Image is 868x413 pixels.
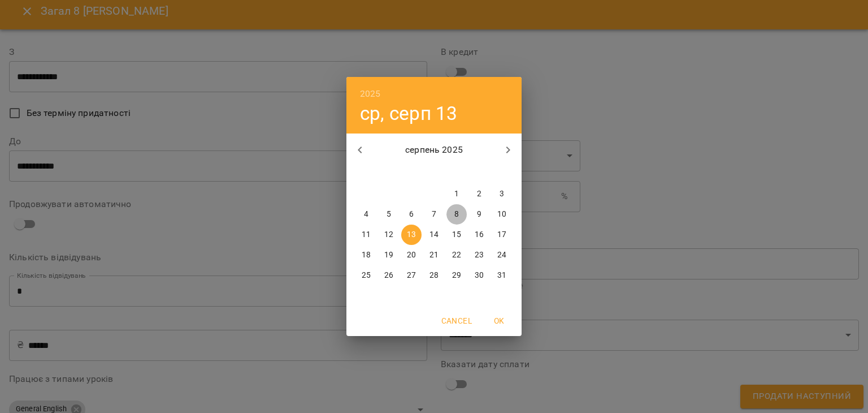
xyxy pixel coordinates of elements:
button: 15 [446,225,467,245]
p: 12 [384,229,393,240]
button: 2025 [360,86,381,102]
button: 9 [469,204,489,225]
p: 2 [477,188,481,200]
button: 8 [446,204,467,225]
span: чт [424,167,444,178]
button: 12 [379,225,399,245]
button: 24 [492,245,512,265]
button: 5 [379,204,399,225]
p: 25 [362,270,371,281]
span: Cancel [441,314,472,328]
p: 24 [497,249,506,261]
span: пн [356,167,376,178]
p: 11 [362,229,371,240]
p: 9 [477,209,481,220]
button: 19 [379,245,399,265]
span: пт [446,167,467,178]
p: 7 [432,209,436,220]
button: ср, серп 13 [360,102,458,125]
button: 31 [492,265,512,286]
p: 3 [500,188,504,200]
button: 20 [401,245,422,265]
button: 25 [356,265,376,286]
span: ср [401,167,422,178]
span: вт [379,167,399,178]
button: 1 [446,184,467,204]
p: 17 [497,229,506,240]
p: 13 [407,229,416,240]
span: сб [469,167,489,178]
p: 18 [362,249,371,261]
button: 2 [469,184,489,204]
p: 28 [429,270,439,281]
p: 27 [407,270,416,281]
p: 1 [454,188,459,200]
p: 16 [475,229,484,240]
p: 30 [475,270,484,281]
button: 16 [469,225,489,245]
p: 14 [429,229,439,240]
p: 8 [454,209,459,220]
button: 26 [379,265,399,286]
button: 23 [469,245,489,265]
button: 18 [356,245,376,265]
p: 5 [387,209,391,220]
button: 4 [356,204,376,225]
button: 10 [492,204,512,225]
span: нд [492,167,512,178]
button: 27 [401,265,422,286]
button: 22 [446,245,467,265]
button: 13 [401,225,422,245]
button: 3 [492,184,512,204]
p: 19 [384,249,393,261]
button: 6 [401,204,422,225]
button: 30 [469,265,489,286]
button: 28 [424,265,444,286]
p: 20 [407,249,416,261]
p: 29 [452,270,461,281]
p: 6 [409,209,414,220]
p: 10 [497,209,506,220]
button: Cancel [437,311,476,331]
button: 17 [492,225,512,245]
p: 22 [452,249,461,261]
p: 21 [429,249,439,261]
button: OK [481,311,517,331]
button: 29 [446,265,467,286]
p: 15 [452,229,461,240]
button: 14 [424,225,444,245]
p: 26 [384,270,393,281]
p: 31 [497,270,506,281]
button: 11 [356,225,376,245]
p: 4 [364,209,368,220]
p: 23 [475,249,484,261]
p: серпень 2025 [374,143,495,157]
button: 7 [424,204,444,225]
button: 21 [424,245,444,265]
span: OK [485,314,513,328]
